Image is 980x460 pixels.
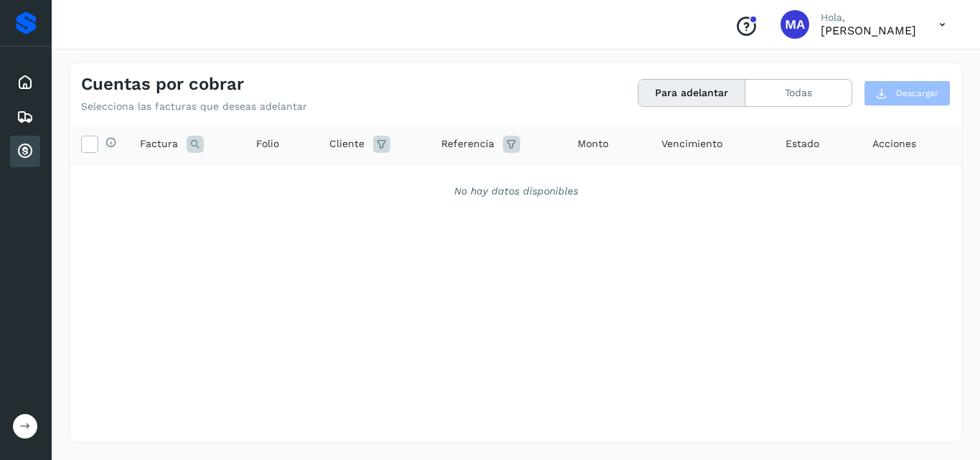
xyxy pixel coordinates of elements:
div: Embarques [10,101,40,133]
span: Referencia [441,136,494,151]
div: No hay datos disponibles [88,184,943,199]
span: Folio [256,136,279,151]
span: Estado [786,136,819,151]
span: Vencimiento [661,136,722,151]
div: Inicio [10,67,40,98]
p: MIGUEL ANGEL LARIOS BRAVO [821,24,916,37]
button: Todas [745,80,852,106]
span: Acciones [872,136,916,151]
p: Selecciona las facturas que deseas adelantar [81,100,307,113]
span: Factura [140,136,178,151]
span: Cliente [329,136,364,151]
div: Cuentas por cobrar [10,136,40,167]
span: Monto [578,136,608,151]
button: Para adelantar [639,80,745,106]
h4: Cuentas por cobrar [81,74,244,95]
span: Descargar [896,87,938,100]
button: Descargar [864,80,951,106]
p: Hola, [821,11,916,24]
